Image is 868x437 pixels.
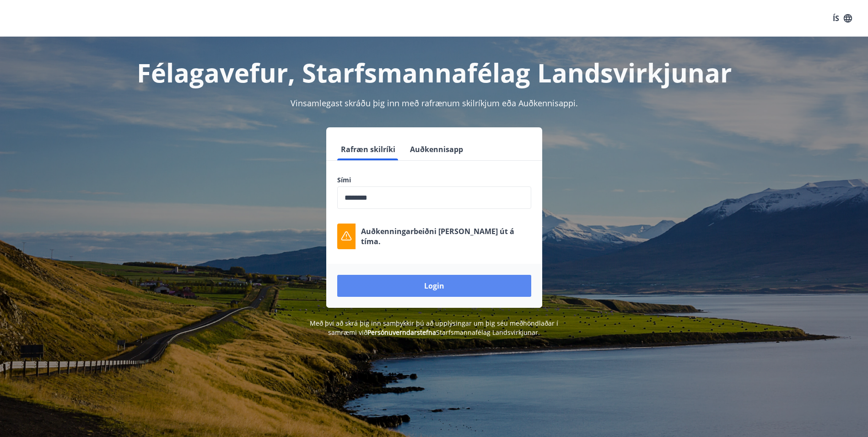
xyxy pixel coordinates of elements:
[291,98,578,109] span: Vinsamlegast skráðu þig inn með rafrænum skilríkjum eða Auðkennisappi.
[367,328,436,337] a: Persónuverndarstefna
[337,275,531,297] button: Login
[337,138,399,160] button: Rafræn skilríki
[361,226,531,246] p: Auðkenningarbeiðni [PERSON_NAME] út á tíma.
[337,175,531,185] label: Sími
[310,319,558,337] span: Með því að skrá þig inn samþykkir þú að upplýsingar um þig séu meðhöndlaðar í samræmi við Starfsm...
[828,10,857,27] button: ÍS
[116,55,753,90] h1: Félagavefur, Starfsmannafélag Landsvirkjunar
[406,138,467,160] button: Auðkennisapp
